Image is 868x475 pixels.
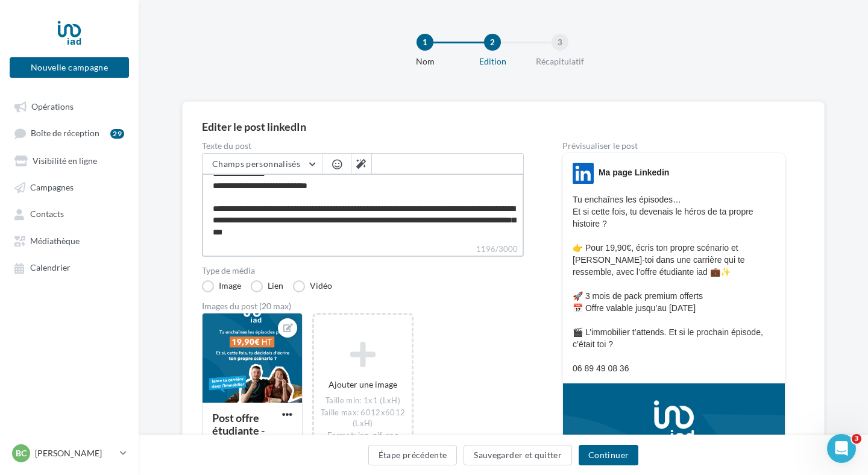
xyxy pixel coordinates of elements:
button: Champs personnalisés [203,154,322,174]
label: 1196/3000 [202,243,524,257]
a: Campagnes [7,176,131,198]
a: Médiathèque [7,230,131,251]
span: Contacts [30,209,64,219]
label: Vidéo [293,280,332,292]
a: Opérations [7,95,131,117]
div: Post offre étudiante - série [212,411,265,450]
span: Médiathèque [30,236,80,246]
a: Contacts [7,203,131,224]
div: 29 [110,129,124,139]
span: Champs personnalisés [212,159,300,169]
a: Boîte de réception29 [7,122,131,144]
span: Campagnes [30,182,74,192]
label: Lien [251,280,283,292]
div: Récapitulatif [521,55,599,68]
button: Nouvelle campagne [10,57,129,78]
span: BC [16,447,27,459]
div: 3 [552,34,568,51]
div: Ma page Linkedin [599,166,669,178]
p: Tu enchaînes les épisodes… Et si cette fois, tu devenais le héros de ta propre histoire ? 👉 Pour ... [573,193,775,374]
span: Boîte de réception [31,128,99,139]
span: Visibilité en ligne [33,156,97,166]
label: Image [202,280,241,292]
label: Type de média [202,266,524,275]
iframe: Intercom live chat [827,434,856,463]
button: Étape précédente [368,445,458,465]
div: 1 [417,34,433,51]
a: BC [PERSON_NAME] [10,442,129,465]
div: Images du post (20 max) [202,302,524,310]
a: Visibilité en ligne [7,149,131,171]
div: Editer le post linkedIn [202,121,805,132]
div: 2 [484,34,501,51]
p: [PERSON_NAME] [35,447,115,459]
a: Calendrier [7,256,131,278]
button: Sauvegarder et quitter [464,445,572,465]
label: Texte du post [202,142,524,150]
div: Edition [454,55,531,68]
span: 3 [852,434,861,444]
span: Opérations [31,101,74,112]
button: Continuer [579,445,638,465]
div: Prévisualiser le post [562,142,785,150]
div: Nom [386,55,464,68]
span: Calendrier [30,263,71,273]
